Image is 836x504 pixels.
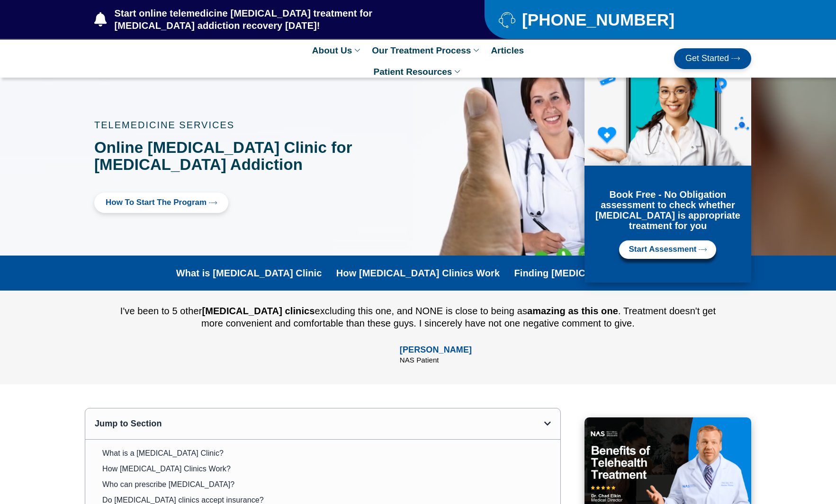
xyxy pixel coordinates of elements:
[486,40,529,61] a: Articles
[95,418,544,430] div: Jump to Section
[112,7,447,32] span: Start online telemedicine [MEDICAL_DATA] treatment for [MEDICAL_DATA] addiction recovery [DATE]!
[527,306,618,316] b: amazing as this one
[499,11,728,28] a: [PHONE_NUMBER]
[202,306,315,316] b: [MEDICAL_DATA] clinics
[514,267,704,279] a: Finding [MEDICAL_DATA] Clinic Near You
[94,139,389,174] h1: Online [MEDICAL_DATA] Clinic for [MEDICAL_DATA] Addiction
[102,447,224,459] a: What is a [MEDICAL_DATA] Clinic?
[176,267,322,279] a: What is [MEDICAL_DATA] Clinic
[94,120,389,130] p: TELEMEDICINE SERVICES
[685,54,729,63] span: Get Started
[94,193,228,213] a: How to Start the program
[102,463,231,475] a: How [MEDICAL_DATA] Clinics Work?
[594,189,742,231] h3: Book Free - No Obligation assessment to check whether [MEDICAL_DATA] is appropriate treatment for...
[619,240,716,259] a: Start Assessment
[674,48,751,69] a: Get Started
[520,14,674,26] span: [PHONE_NUMBER]
[400,344,472,356] div: [PERSON_NAME]
[544,420,551,427] div: Open table of contents
[400,356,472,363] div: NAS Patient
[369,61,467,82] a: Patient Resources
[118,305,718,329] div: I've been to 5 other excluding this one, and NONE is close to being as . Treatment doesn't get mo...
[336,267,500,279] a: How [MEDICAL_DATA] Clinics Work
[106,198,207,207] span: How to Start the program
[584,26,751,183] img: Online Suboxone Treatment - Opioid Addiction Treatment using phone
[94,7,447,32] a: Start online telemedicine [MEDICAL_DATA] treatment for [MEDICAL_DATA] addiction recovery [DATE]!
[629,245,696,254] span: Start Assessment
[102,478,234,490] a: Who can prescribe [MEDICAL_DATA]?
[307,40,367,61] a: About Us
[367,40,486,61] a: Our Treatment Process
